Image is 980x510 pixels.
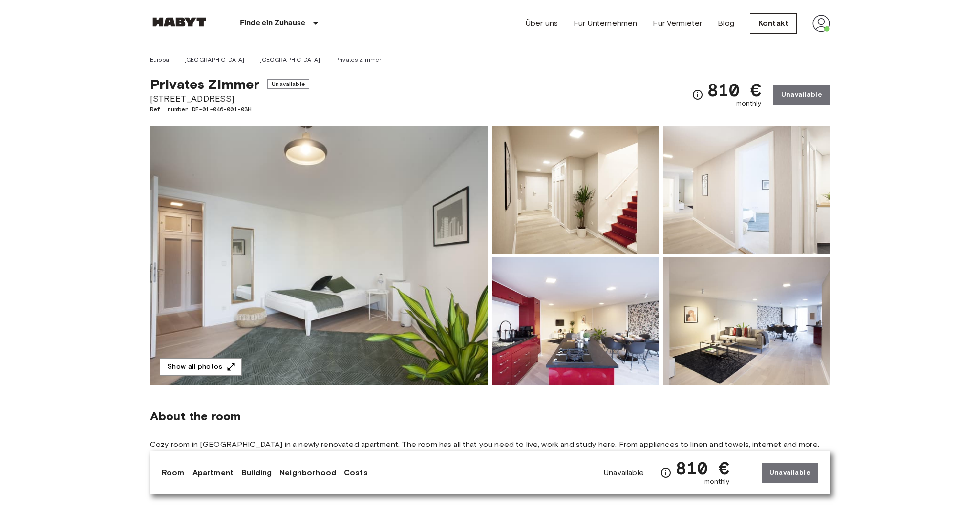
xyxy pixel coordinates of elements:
a: Für Unternehmen [574,18,637,29]
a: Apartment [192,467,234,479]
a: Blog [718,18,734,29]
span: Privates Zimmer [150,76,259,92]
button: Show all photos [160,358,242,376]
a: [GEOGRAPHIC_DATA] [184,55,245,64]
a: Building [241,467,272,479]
svg: Check cost overview for full price breakdown. Please note that discounts apply to new joiners onl... [660,467,672,479]
img: Picture of unit DE-01-046-001-03H [663,126,830,254]
a: Neighborhood [279,467,336,479]
img: Picture of unit DE-01-046-001-03H [663,257,830,385]
img: Picture of unit DE-01-046-001-03H [492,257,659,385]
a: Room [162,467,185,479]
span: monthly [704,477,730,487]
span: Unavailable [267,79,309,89]
span: Unavailable [604,467,644,478]
span: 810 € [676,459,730,477]
a: Kontakt [750,13,797,34]
span: 810 € [707,81,762,99]
a: [GEOGRAPHIC_DATA] [259,55,320,64]
span: [STREET_ADDRESS] [150,92,309,105]
img: avatar [812,15,830,32]
a: Für Vermieter [653,18,702,29]
span: About the room [150,409,830,424]
a: Über uns [526,18,558,29]
img: Picture of unit DE-01-046-001-03H [492,126,659,254]
p: Finde ein Zuhause [240,18,306,29]
span: Ref. number DE-01-046-001-03H [150,105,309,114]
span: Cozy room in [GEOGRAPHIC_DATA] in a newly renovated apartment. The room has all that you need to ... [150,439,830,450]
img: Habyt [150,17,209,27]
a: Privates Zimmer [335,55,381,64]
svg: Check cost overview for full price breakdown. Please note that discounts apply to new joiners onl... [692,89,703,101]
span: monthly [736,99,762,108]
a: Costs [344,467,368,479]
a: Europa [150,55,169,64]
img: Marketing picture of unit DE-01-046-001-03H [150,126,488,385]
